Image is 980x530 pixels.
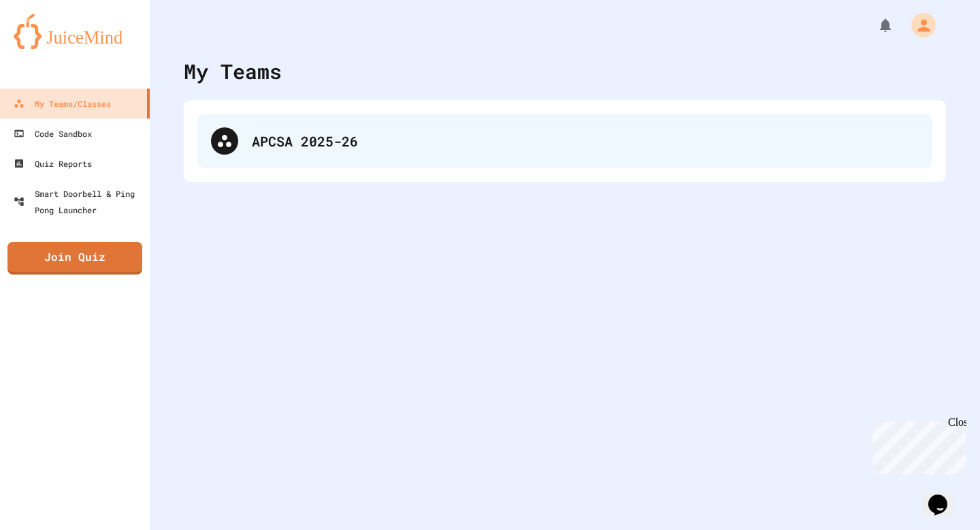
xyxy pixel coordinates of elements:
img: logo-orange.svg [14,14,136,49]
div: Smart Doorbell & Ping Pong Launcher [14,185,144,218]
div: My Teams/Classes [14,95,111,112]
div: Chat with us now!Close [5,5,94,87]
div: APCSA 2025-26 [197,114,932,168]
iframe: chat widget [923,476,966,516]
div: Code Sandbox [14,125,92,142]
div: My Account [897,10,939,41]
a: Join Quiz [7,242,142,275]
iframe: chat widget [867,416,966,474]
div: My Notifications [852,14,897,37]
div: Quiz Reports [14,155,92,172]
div: My Teams [184,56,282,87]
div: APCSA 2025-26 [252,131,919,151]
